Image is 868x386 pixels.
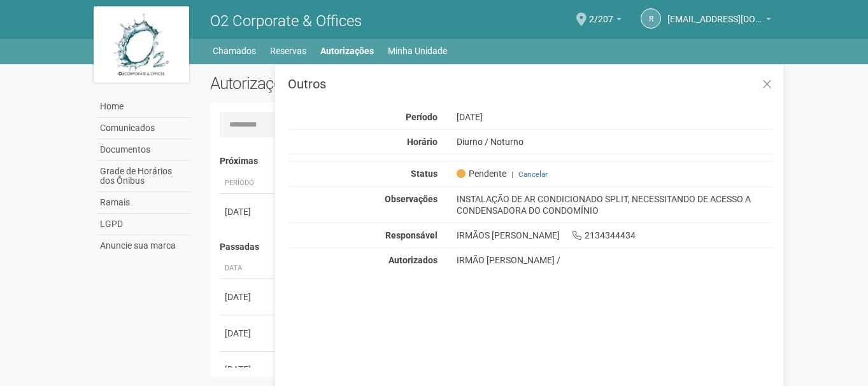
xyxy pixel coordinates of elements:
[225,363,272,376] div: [DATE]
[667,2,763,24] span: recepcao@benassirio.com.br
[94,6,189,83] img: logo.jpg
[589,2,613,24] span: 2/207
[225,205,272,218] div: [DATE]
[97,214,191,235] a: LGPD
[407,137,438,147] strong: Horário
[447,111,784,123] div: [DATE]
[447,136,784,148] div: Diurno / Noturno
[511,170,513,179] span: |
[225,291,272,303] div: [DATE]
[589,16,622,26] a: 2/207
[288,78,774,90] h3: Outros
[320,42,374,60] a: Autorizações
[641,8,661,29] a: r
[97,235,191,256] a: Anuncie sua marca
[385,230,438,240] strong: Responsável
[220,258,277,279] th: Data
[220,156,765,166] h4: Próximas
[457,168,506,179] span: Pendente
[518,170,548,179] a: Cancelar
[210,12,362,30] span: O2 Corporate & Offices
[97,96,191,118] a: Home
[385,194,438,204] strong: Observações
[667,16,771,26] a: [EMAIL_ADDRESS][DOMAIN_NAME]
[447,193,784,216] div: INSTALAÇÃO DE AR CONDICIONADO SPLIT, NECESSITANDO DE ACESSO A CONDENSADORA DO CONDOMÍNIO
[220,173,277,194] th: Período
[411,169,438,179] strong: Status
[270,42,306,60] a: Reservas
[220,242,765,252] h4: Passadas
[210,74,483,93] h2: Autorizações
[97,161,191,192] a: Grade de Horários dos Ônibus
[97,139,191,161] a: Documentos
[97,192,191,214] a: Ramais
[388,255,438,265] strong: Autorizados
[388,42,447,60] a: Minha Unidade
[447,230,784,241] div: IRMÃOS [PERSON_NAME] 2134344434
[457,254,774,266] div: IRMÃO [PERSON_NAME] /
[97,118,191,139] a: Comunicados
[213,42,256,60] a: Chamados
[406,112,438,122] strong: Período
[225,327,272,340] div: [DATE]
